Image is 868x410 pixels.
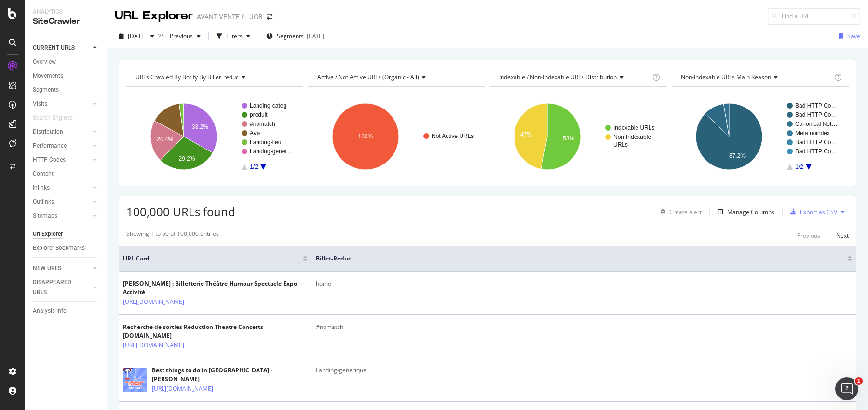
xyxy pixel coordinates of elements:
text: Bad HTTP Co… [795,139,837,146]
div: Analysis Info [33,306,67,316]
a: Visits [33,99,90,109]
button: [DATE] [115,28,158,44]
text: Landing-categ [250,102,286,109]
span: 2025 Sep. 8th [128,32,147,40]
a: [URL][DOMAIN_NAME] [123,341,184,350]
span: 1 [855,377,863,385]
h4: Active / Not Active URLs [315,69,476,85]
text: 47% [520,131,532,138]
div: Filters [226,32,243,40]
text: Meta noindex [795,130,830,137]
a: Explorer Bookmarks [33,243,100,253]
text: 20.4% [157,136,173,143]
div: Performance [33,141,67,151]
a: Distribution [33,127,90,137]
text: 87.2% [729,152,746,159]
a: Sitemaps [33,211,90,221]
text: 1/2 [250,164,258,170]
text: Bad HTTP Co… [795,102,837,109]
a: Outlinks [33,197,90,207]
a: DISAPPEARED URLS [33,277,90,298]
div: Search Engines [33,113,73,123]
div: Url Explorer [33,229,63,239]
text: Not Active URLs [432,133,474,139]
button: Next [836,230,849,241]
button: Previous [166,28,204,44]
text: Bad HTTP Co… [795,148,837,155]
div: Manage Columns [727,208,774,216]
span: 100,000 URLs found [126,204,235,219]
div: [PERSON_NAME] : Billetterie Théâtre Humour Spectacle Expo Activité [123,279,308,297]
div: A chart. [308,95,483,178]
div: NEW URLS [33,263,61,273]
text: produit [250,111,268,118]
div: Explorer Bookmarks [33,243,85,253]
div: CURRENT URLS [33,43,75,53]
button: Export as CSV [787,204,837,219]
span: Segments [277,32,304,40]
button: Save [835,28,860,44]
button: Filters [213,28,254,44]
a: [URL][DOMAIN_NAME] [123,297,184,307]
div: Movements [33,71,63,81]
div: Create alert [669,208,702,216]
div: Next [836,232,849,240]
iframe: Intercom live chat [835,377,858,400]
text: Landing-lieu [250,139,281,146]
text: #nomatch [250,121,275,127]
text: Bad HTTP Co… [795,111,837,118]
button: Manage Columns [714,206,774,218]
div: Export as CSV [800,208,837,216]
svg: A chart. [672,95,847,178]
text: 33.2% [192,123,208,130]
div: Recherche de sorties Reduction Theatre Concerts [DOMAIN_NAME] [123,323,308,340]
text: Indexable URLs [613,124,654,131]
a: Overview [33,57,100,67]
div: Outlinks [33,197,54,207]
div: Sitemaps [33,211,57,221]
div: Analytics [33,8,99,16]
span: Billet-reduc [316,254,833,263]
span: Active / Not Active URLs (organic - all) [317,73,419,81]
text: 53% [563,135,574,142]
svg: A chart. [126,95,301,178]
div: Visits [33,99,47,109]
text: Avis [250,130,260,137]
span: Indexable / Non-Indexable URLs distribution [499,73,617,81]
span: URL Card [123,254,300,263]
a: CURRENT URLS [33,43,90,53]
div: Landing-generique [316,366,852,375]
div: Best things to do in [GEOGRAPHIC_DATA] - [PERSON_NAME] [152,366,308,383]
div: SiteCrawler [33,16,99,27]
div: [DATE] [307,32,324,40]
svg: A chart. [490,95,665,178]
div: Content [33,169,54,179]
text: Landing-gener… [250,148,293,155]
span: Previous [166,32,193,40]
div: #nomatch [316,323,852,331]
h4: Indexable / Non-Indexable URLs Distribution [497,69,651,85]
text: 100% [358,133,373,140]
text: URLs [613,141,628,148]
text: Non-Indexable [613,134,651,140]
a: Search Engines [33,113,82,123]
text: Canonical Not… [795,121,837,127]
div: URL Explorer [115,8,193,24]
div: Overview [33,57,56,67]
div: Previous [797,232,820,240]
span: URLs Crawled By Botify By billet_reduc [136,73,239,81]
a: [URL][DOMAIN_NAME] [152,384,213,394]
div: arrow-right-arrow-left [267,14,272,20]
a: Url Explorer [33,229,100,239]
div: Save [847,32,860,40]
input: Find a URL [768,8,860,25]
span: Non-Indexable URLs Main Reason [681,73,771,81]
a: Analysis Info [33,306,100,316]
button: Previous [797,230,820,241]
img: main image [123,368,147,392]
a: Inlinks [33,183,90,193]
h4: Non-Indexable URLs Main Reason [679,69,832,85]
text: 1/2 [795,164,803,170]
